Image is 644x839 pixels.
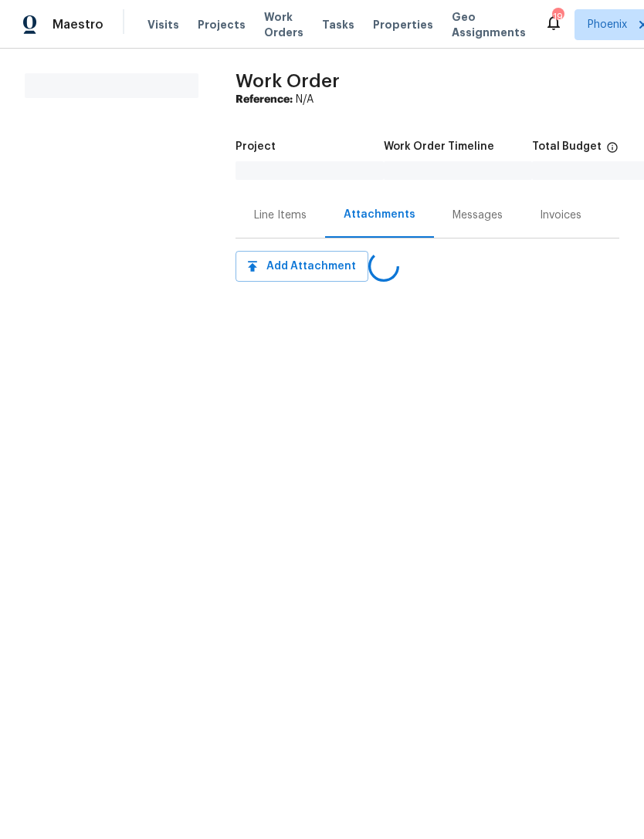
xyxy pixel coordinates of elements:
[452,9,526,40] span: Geo Assignments
[53,17,103,32] span: Maestro
[384,141,494,152] h5: Work Order Timeline
[147,17,179,32] span: Visits
[236,72,340,90] span: Work Order
[452,208,503,223] div: Messages
[236,251,368,282] button: Add Attachment
[540,208,581,223] div: Invoices
[552,9,563,25] div: 19
[532,141,602,152] h5: Total Budget
[588,17,627,32] span: Phoenix
[236,94,293,105] b: Reference:
[254,208,307,223] div: Line Items
[248,257,356,276] span: Add Attachment
[198,17,246,32] span: Projects
[344,207,415,222] div: Attachments
[264,9,303,40] span: Work Orders
[236,141,276,152] h5: Project
[236,92,619,107] div: N/A
[322,19,354,30] span: Tasks
[606,141,619,161] span: The total cost of line items that have been proposed by Opendoor. This sum includes line items th...
[373,17,433,32] span: Properties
